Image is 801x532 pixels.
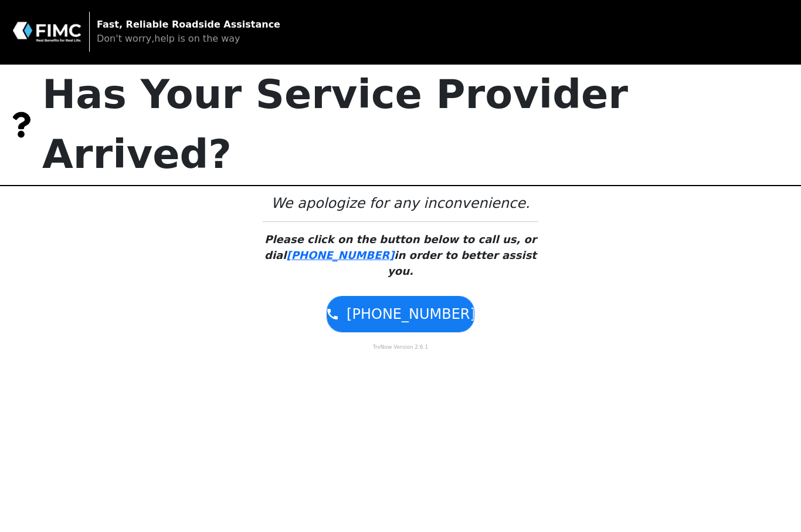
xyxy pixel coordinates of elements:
strong: Fast, Reliable Roadside Assistance [97,19,280,30]
a: [PHONE_NUMBER] [286,249,394,261]
a: [PHONE_NUMBER] [327,297,474,332]
img: trx now logo [12,21,82,43]
span: Don't worry,help is on the way [97,33,240,44]
p: Has Your Service Provider Arrived? [42,65,801,185]
span: [PHONE_NUMBER] [347,304,476,325]
span: Please click on the button below to call us, or dial in order to better assist you. [263,195,538,279]
h4: We apologize for any inconvenience. [263,195,538,212]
